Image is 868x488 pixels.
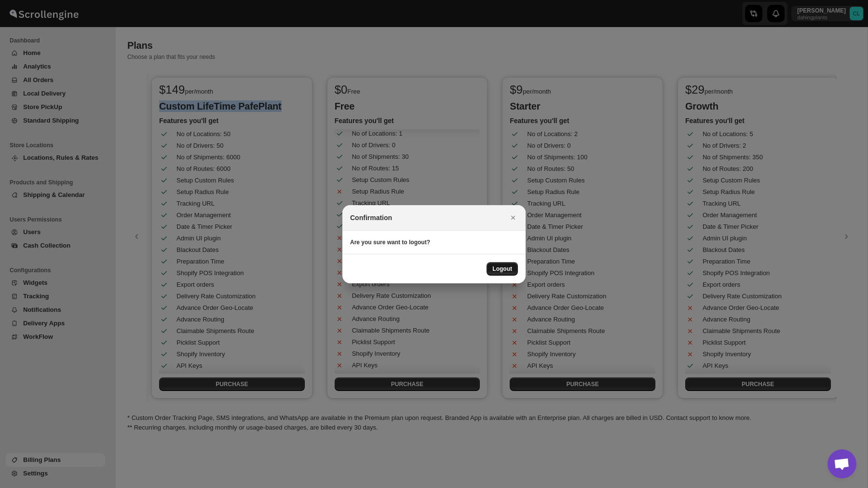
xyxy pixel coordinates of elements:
a: Open chat [827,449,856,478]
button: Logout [487,262,518,276]
h3: Are you sure want to logout? [350,238,518,246]
button: Close [506,211,520,224]
span: Logout [492,265,512,273]
h2: Confirmation [350,213,392,223]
